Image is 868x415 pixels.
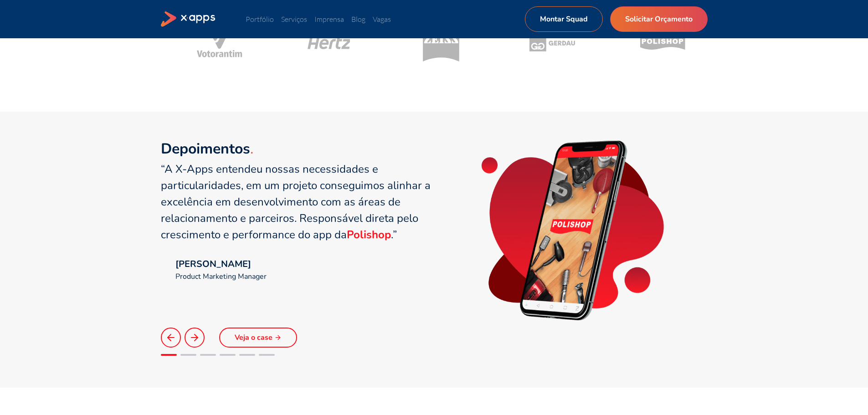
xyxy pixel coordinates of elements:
a: Montar Squad [525,6,603,32]
q: “A X-Apps entendeu nossas necessidades e particularidades, em um projeto conseguimos alinhar a ex... [161,162,431,242]
a: Serviços [281,15,307,24]
strong: Depoimentos [161,139,250,159]
a: Imprensa [314,15,344,24]
a: Portfólio [246,15,274,24]
div: [PERSON_NAME] [175,257,267,271]
a: Blog [351,15,365,24]
div: Product Marketing Manager [175,271,267,282]
a: Solicitar Orçamento [610,6,708,32]
a: Veja o case [219,328,297,348]
a: Vagas [373,15,391,24]
strong: Polishop [347,227,391,242]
